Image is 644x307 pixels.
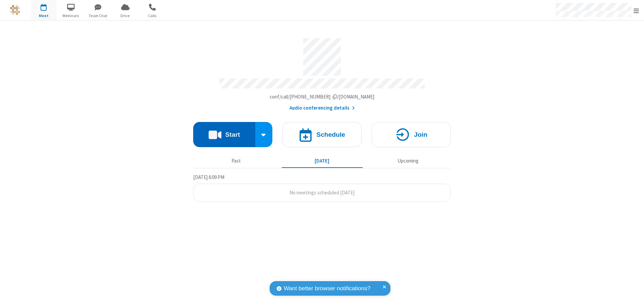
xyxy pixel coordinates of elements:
[10,5,20,15] img: QA Selenium DO NOT DELETE OR CHANGE
[316,131,345,138] h4: Schedule
[58,13,84,19] span: Webinars
[270,94,375,100] span: Copy my meeting room link
[193,122,255,147] button: Start
[255,122,273,147] div: Start conference options
[414,131,427,138] h4: Join
[196,155,277,167] button: Past
[140,13,165,19] span: Calls
[372,122,451,147] button: Join
[627,290,639,302] iframe: Chat
[31,13,56,19] span: Meet
[289,104,355,112] button: Audio conferencing details
[284,284,370,293] span: Want better browser notifications?
[193,174,224,180] span: [DATE] 6:09 PM
[193,173,451,202] section: Today's Meetings
[289,189,355,196] span: No meetings scheduled [DATE]
[113,13,138,19] span: Drive
[270,93,375,101] button: Copy my meeting room linkCopy my meeting room link
[282,155,363,167] button: [DATE]
[282,122,362,147] button: Schedule
[193,33,451,112] section: Account details
[225,131,240,138] h4: Start
[368,155,448,167] button: Upcoming
[86,13,111,19] span: Team Chat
